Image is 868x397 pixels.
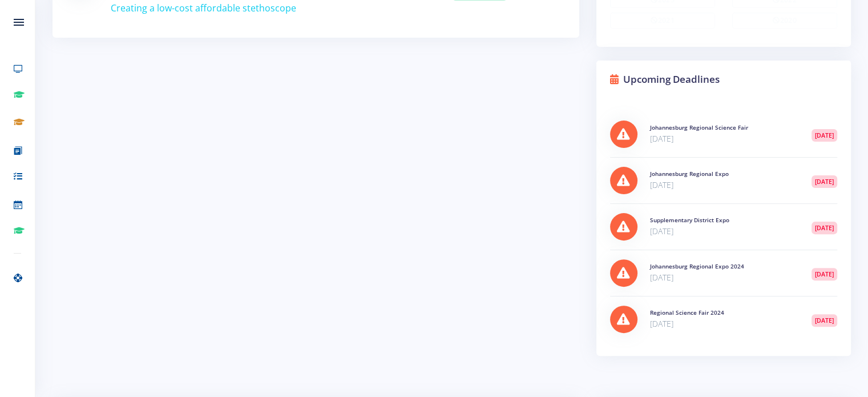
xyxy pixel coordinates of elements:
h6: Johannesburg Regional Science Fair [650,123,794,132]
p: [DATE] [650,271,794,284]
h6: Johannesburg Regional Expo [650,170,794,178]
p: [DATE] [650,132,794,146]
span: Creating a low-cost affordable stethoscope [111,2,296,14]
button: 2021 [610,13,715,29]
span: [DATE] [812,129,837,142]
h3: Upcoming Deadlines [610,72,837,87]
h6: Supplementary District Expo [650,216,794,224]
span: [DATE] [812,175,837,188]
span: [DATE] [812,222,837,234]
p: [DATE] [650,224,794,238]
button: 2020 [732,13,837,29]
p: [DATE] [650,178,794,192]
span: [DATE] [812,314,837,327]
p: [DATE] [650,317,794,331]
h6: Regional Science Fair 2024 [650,308,794,317]
h6: Johannesburg Regional Expo 2024 [650,262,794,271]
span: [DATE] [812,268,837,280]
